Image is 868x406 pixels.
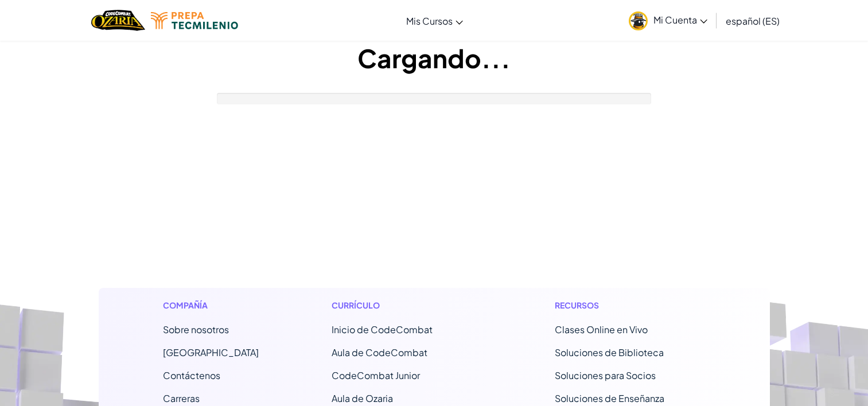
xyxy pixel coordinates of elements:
[629,11,648,30] img: avatar
[91,9,145,32] a: Ozaria by CodeCombat logo
[623,2,713,38] a: Mi Cuenta
[555,392,664,404] a: Soluciones de Enseñanza
[720,5,785,36] a: español (ES)
[332,323,433,335] span: Inicio de CodeCombat
[163,323,229,335] a: Sobre nosotros
[555,299,706,311] h1: Recursos
[332,299,482,311] h1: Currículo
[555,323,648,335] a: Clases Online en Vivo
[332,392,393,404] a: Aula de Ozaria
[332,346,427,358] a: Aula de CodeCombat
[653,14,707,26] span: Mi Cuenta
[555,346,664,358] a: Soluciones de Biblioteca
[163,299,259,311] h1: Compañía
[151,12,238,29] img: Tecmilenio logo
[91,9,145,32] img: Home
[726,15,780,27] span: español (ES)
[163,369,220,381] span: Contáctenos
[163,392,200,404] a: Carreras
[332,369,420,381] a: CodeCombat Junior
[400,5,469,36] a: Mis Cursos
[163,346,259,358] a: [GEOGRAPHIC_DATA]
[406,15,453,27] span: Mis Cursos
[555,369,656,381] a: Soluciones para Socios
